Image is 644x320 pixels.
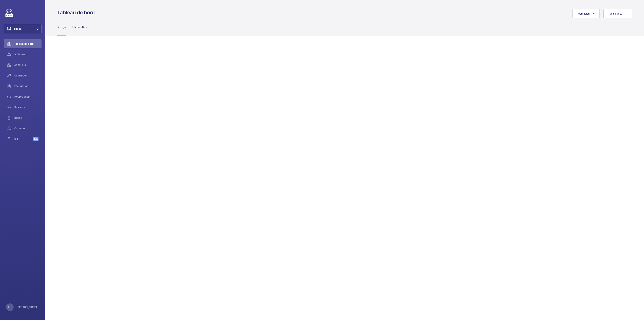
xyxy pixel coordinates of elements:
p: Intervention [72,25,87,29]
p: Aperçu [57,25,66,29]
span: Appareils [14,63,42,67]
span: IoT [14,137,33,141]
span: Beta [33,137,38,141]
span: Filtres [14,27,21,31]
span: Type d'app. [608,12,622,15]
h1: Tableau de bord [57,9,97,16]
span: Contacts [14,126,42,130]
span: Bilans [14,116,42,120]
span: Tableau de bord [14,42,42,46]
span: Activités [14,52,42,56]
span: Heures supp. [14,95,42,99]
button: Filtres [4,24,42,33]
p: LB [8,305,11,309]
p: [PERSON_NAME] [17,305,37,309]
span: Facturation [14,84,42,88]
span: Réserves [14,105,42,109]
span: Demandes [14,74,42,77]
span: Technicien [577,12,590,15]
button: Technicien [572,9,600,18]
button: Type d'app. [603,9,632,18]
